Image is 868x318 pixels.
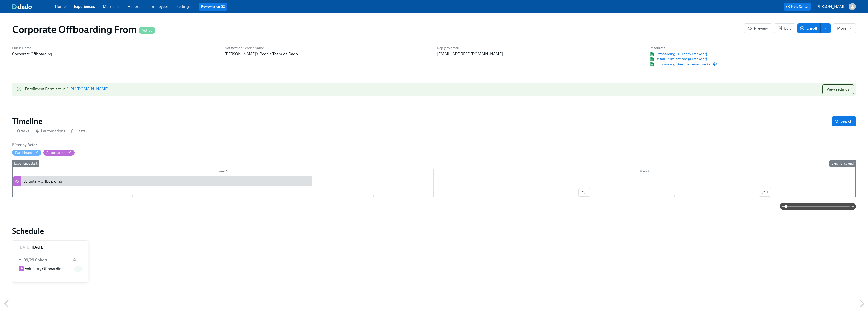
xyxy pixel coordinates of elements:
div: 1 [73,257,80,263]
div: 1 automations [35,128,65,134]
h6: Reply-to email [437,46,643,50]
div: Week 1 [12,169,434,175]
button: enroll [821,23,831,33]
a: [URL][DOMAIN_NAME] [66,87,109,91]
button: More [833,23,856,33]
p: [PERSON_NAME] [815,4,847,9]
span: ▼ [19,257,22,263]
button: 1 [578,188,590,197]
h6: 09/29 Cohort [23,257,47,263]
a: Home [55,4,66,9]
button: Review us on G2 [199,3,227,11]
span: Preview [748,26,768,31]
p: [DATE] [19,245,31,250]
span: Enroll [801,26,817,31]
h6: Filter by Actor [12,142,37,148]
a: Google SheetOffboarding - People Team Tracker [650,62,712,67]
a: Settings [177,4,191,9]
h6: Resources [650,46,717,50]
a: dado [12,4,55,9]
div: Experience start [12,160,39,167]
p: [PERSON_NAME]'s People Team via Dado [225,51,431,57]
div: Voluntary Offboarding [13,176,312,186]
div: Experience end [829,160,856,167]
span: Active [139,29,155,32]
img: Google Sheet [650,57,655,61]
span: Retail Terminations@ Tracker [650,56,704,62]
button: Edit [774,23,795,33]
span: 1 [581,190,588,195]
div: Hide Automation [46,150,65,155]
a: Review us on G2 [201,4,225,9]
span: Offboarding - IT Team Tracker [650,51,704,56]
div: Enrollment Form active : [25,84,109,94]
span: Search [836,119,852,124]
span: Help Center [786,4,809,9]
a: Google SheetRetail Terminations@ Tracker [650,56,704,62]
a: Employees [150,4,169,9]
span: View settings [827,87,849,92]
a: Google SheetOffboarding - IT Team Tracker [650,51,704,56]
img: dado [12,4,32,9]
h6: [DATE] [32,245,45,250]
button: Search [832,116,856,126]
button: Participant [12,150,41,156]
a: Experiences [74,4,95,9]
p: Voluntary Offboarding [25,266,64,272]
a: Moments [103,4,120,9]
span: More [837,26,852,31]
div: Hide Participant [15,150,32,155]
button: Enroll [797,23,821,33]
button: [PERSON_NAME] [815,3,856,10]
a: Reports [128,4,141,9]
img: Google Sheet [650,52,655,56]
span: Offboarding - People Team Tracker [650,62,712,67]
div: 0 tasks [12,128,29,134]
h1: Corporate Offboarding From [12,23,155,35]
div: Voluntary Offboarding [23,178,62,184]
button: View settings [822,84,854,94]
button: Preview [744,23,772,33]
button: 1 [759,188,771,197]
h2: Schedule [12,226,856,236]
p: [EMAIL_ADDRESS][DOMAIN_NAME] [437,51,643,57]
h6: Public Name [12,46,218,50]
p: Corporate Offboarding [12,51,218,57]
span: 1 [762,190,768,195]
span: Edit [779,26,791,31]
div: Lasts - [71,128,87,134]
button: Automation [43,150,75,156]
h6: Notification Sender Name [225,46,431,50]
h2: Timeline [12,116,42,126]
span: 1 [74,267,82,271]
img: Google Sheet [650,62,655,66]
div: Week 2 [434,169,855,175]
button: Help Center [784,3,811,11]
